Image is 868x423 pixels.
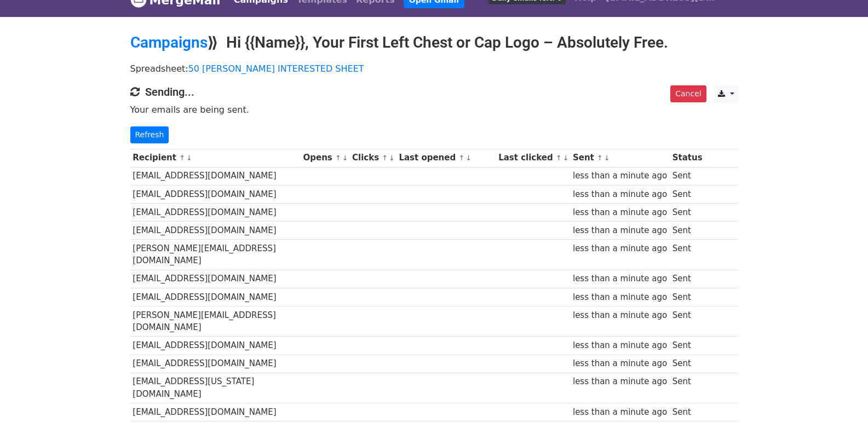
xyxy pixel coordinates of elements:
[670,85,706,102] a: Cancel
[670,306,705,337] td: Sent
[301,149,350,167] th: Opens
[670,221,705,239] td: Sent
[573,273,667,285] div: less than a minute ago
[570,149,670,167] th: Sent
[496,149,570,167] th: Last clicked
[670,288,705,306] td: Sent
[130,85,738,98] h4: Sending...
[130,149,301,167] th: Recipient
[130,33,738,52] h2: ⟫ Hi {{Name}}, Your First Left Chest or Cap Logo – Absolutely Free.
[130,270,301,288] td: [EMAIL_ADDRESS][DOMAIN_NAME]
[670,373,705,403] td: Sent
[573,188,667,201] div: less than a minute ago
[670,185,705,203] td: Sent
[130,403,301,421] td: [EMAIL_ADDRESS][DOMAIN_NAME]
[458,154,464,162] a: ↑
[670,167,705,185] td: Sent
[396,149,496,167] th: Last opened
[130,185,301,203] td: [EMAIL_ADDRESS][DOMAIN_NAME]
[670,270,705,288] td: Sent
[130,167,301,185] td: [EMAIL_ADDRESS][DOMAIN_NAME]
[130,33,208,51] a: Campaigns
[130,221,301,239] td: [EMAIL_ADDRESS][DOMAIN_NAME]
[465,154,472,162] a: ↓
[335,154,341,162] a: ↑
[670,403,705,421] td: Sent
[573,224,667,237] div: less than a minute ago
[130,337,301,355] td: [EMAIL_ADDRESS][DOMAIN_NAME]
[813,370,868,423] iframe: Chat Widget
[573,206,667,219] div: less than a minute ago
[130,306,301,337] td: [PERSON_NAME][EMAIL_ADDRESS][DOMAIN_NAME]
[670,337,705,355] td: Sent
[573,309,667,322] div: less than a minute ago
[130,126,169,143] a: Refresh
[130,104,738,115] p: Your emails are being sent.
[573,357,667,370] div: less than a minute ago
[597,154,603,162] a: ↑
[556,154,562,162] a: ↑
[382,154,388,162] a: ↑
[389,154,395,162] a: ↓
[670,149,705,167] th: Status
[563,154,569,162] a: ↓
[349,149,396,167] th: Clicks
[342,154,348,162] a: ↓
[670,203,705,221] td: Sent
[670,355,705,373] td: Sent
[130,240,301,270] td: [PERSON_NAME][EMAIL_ADDRESS][DOMAIN_NAME]
[573,339,667,352] div: less than a minute ago
[130,373,301,403] td: [EMAIL_ADDRESS][US_STATE][DOMAIN_NAME]
[573,375,667,388] div: less than a minute ago
[573,406,667,419] div: less than a minute ago
[130,63,738,74] p: Spreadsheet:
[130,355,301,373] td: [EMAIL_ADDRESS][DOMAIN_NAME]
[130,288,301,306] td: [EMAIL_ADDRESS][DOMAIN_NAME]
[573,170,667,182] div: less than a minute ago
[186,154,192,162] a: ↓
[573,242,667,255] div: less than a minute ago
[573,291,667,304] div: less than a minute ago
[188,63,364,74] a: 50 [PERSON_NAME] INTERESTED SHEET
[604,154,610,162] a: ↓
[670,240,705,270] td: Sent
[130,203,301,221] td: [EMAIL_ADDRESS][DOMAIN_NAME]
[179,154,185,162] a: ↑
